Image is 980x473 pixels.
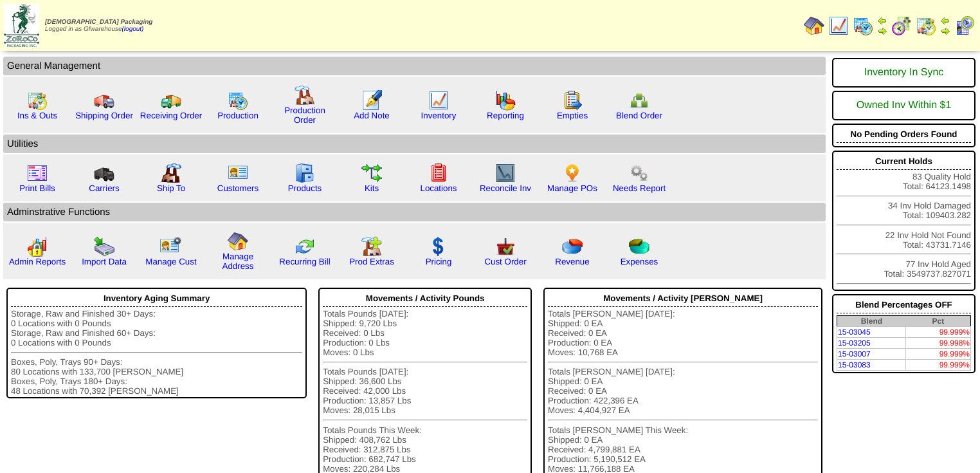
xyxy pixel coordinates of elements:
img: cabinet.gif [295,163,315,183]
a: Production Order [284,106,325,125]
img: arrowright.gif [877,26,887,36]
a: Products [288,183,322,193]
a: Admin Reports [9,257,66,266]
img: calendarprod.gif [853,15,873,36]
img: factory2.gif [161,163,181,183]
img: calendarcustomer.gif [954,15,975,36]
a: Reconcile Inv [480,183,531,193]
a: 15-03083 [838,360,871,369]
a: Needs Report [613,183,666,193]
td: 99.998% [906,338,971,349]
img: arrowleft.gif [877,15,887,26]
a: Kits [365,183,379,193]
img: line_graph.gif [828,15,849,36]
a: Manage POs [547,183,597,193]
th: Blend [837,316,906,327]
a: Manage Address [222,252,254,271]
div: Blend Percentages OFF [837,297,971,313]
div: Owned Inv Within $1 [837,93,971,118]
img: cust_order.png [495,236,516,257]
img: pie_chart.png [562,236,583,257]
a: Customers [217,183,259,193]
img: home.gif [228,231,248,252]
img: dollar.gif [428,236,449,257]
a: Print Bills [19,183,55,193]
img: managecust.png [159,236,183,257]
a: Pricing [426,257,452,266]
img: graph.gif [495,90,516,111]
img: truck3.gif [94,163,114,183]
a: Recurring Bill [279,257,330,266]
img: invoice2.gif [27,163,48,183]
a: Shipping Order [75,111,133,120]
a: Revenue [555,257,589,266]
img: graph2.png [27,236,48,257]
a: Reporting [487,111,524,120]
a: (logout) [122,26,144,33]
a: Blend Order [616,111,662,120]
img: orders.gif [361,90,382,111]
div: Movements / Activity [PERSON_NAME] [548,290,818,307]
div: Current Holds [837,153,971,170]
a: Manage Cust [145,257,196,266]
img: workorder.gif [562,90,583,111]
img: import.gif [94,236,114,257]
img: reconcile.gif [295,236,315,257]
span: [DEMOGRAPHIC_DATA] Packaging [45,19,152,26]
img: calendarblend.gif [891,15,912,36]
a: Carriers [89,183,119,193]
a: Inventory [421,111,457,120]
img: locations.gif [428,163,449,183]
div: No Pending Orders Found [837,126,971,143]
a: Ship To [157,183,185,193]
a: Import Data [82,257,127,266]
img: arrowleft.gif [940,15,950,26]
td: Adminstrative Functions [3,203,826,221]
a: Add Note [354,111,390,120]
div: Inventory In Sync [837,60,971,85]
a: 15-03205 [838,339,871,348]
div: Movements / Activity Pounds [323,290,527,307]
img: line_graph.gif [428,90,449,111]
div: Storage, Raw and Finished 30+ Days: 0 Locations with 0 Pounds Storage, Raw and Finished 60+ Days:... [11,309,302,396]
img: calendarprod.gif [228,90,248,111]
a: Receiving Order [140,111,202,120]
td: General Management [3,57,826,75]
img: arrowright.gif [940,26,950,36]
img: customers.gif [228,163,248,183]
div: 83 Quality Hold Total: 64123.1498 34 Inv Hold Damaged Total: 109403.282 22 Inv Hold Not Found Tot... [832,151,975,291]
img: calendarinout.gif [27,90,48,111]
a: Locations [420,183,457,193]
img: zoroco-logo-small.webp [4,4,39,47]
th: Pct [906,316,971,327]
img: factory.gif [295,85,315,106]
img: truck.gif [94,90,114,111]
img: calendarinout.gif [916,15,936,36]
a: 15-03007 [838,349,871,358]
img: pie_chart2.png [629,236,649,257]
a: Ins & Outs [17,111,57,120]
a: Expenses [621,257,658,266]
span: Logged in as Gfwarehouse [45,19,152,33]
td: Utilities [3,134,826,153]
img: line_graph2.gif [495,163,516,183]
a: Cust Order [484,257,526,266]
img: network.png [629,90,649,111]
td: 99.999% [906,360,971,371]
img: prodextras.gif [361,236,382,257]
td: 99.999% [906,349,971,360]
a: Prod Extras [349,257,394,266]
img: home.gif [804,15,824,36]
a: 15-03045 [838,328,871,337]
img: po.png [562,163,583,183]
a: Production [217,111,259,120]
img: truck2.gif [161,90,181,111]
img: workflow.gif [361,163,382,183]
a: Empties [557,111,588,120]
div: Inventory Aging Summary [11,290,302,307]
img: workflow.png [629,163,649,183]
td: 99.999% [906,327,971,338]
